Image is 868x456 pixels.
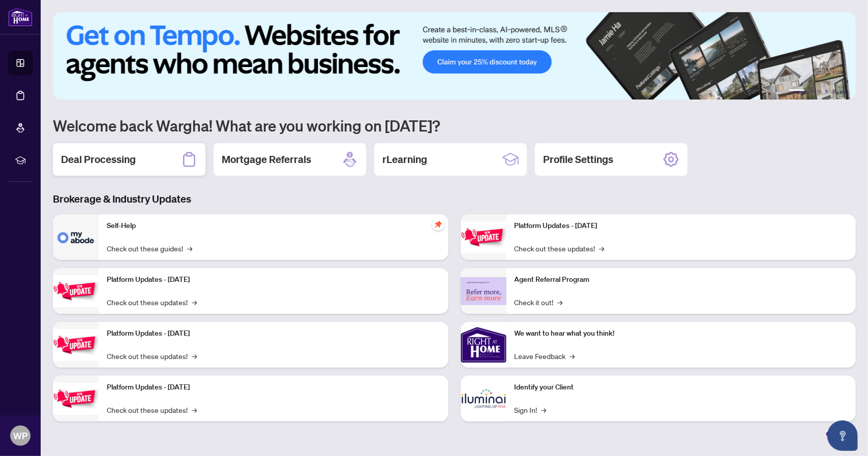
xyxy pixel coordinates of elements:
[833,89,837,93] button: 5
[817,89,821,93] button: 3
[461,376,506,421] img: Identify your Client
[53,383,99,415] img: Platform Updates - July 8, 2025
[107,297,197,308] a: Check out these updates!→
[13,429,27,443] span: WP
[515,274,848,285] p: Agent Referral Program
[192,350,197,362] span: →
[515,328,848,339] p: We want to hear what you think!
[107,328,440,339] p: Platform Updates - [DATE]
[515,243,605,254] a: Check out these updates!→
[827,420,858,451] button: Open asap
[61,152,136,167] h2: Deal Processing
[789,89,805,93] button: 1
[192,297,197,308] span: →
[432,218,444,231] span: pushpin
[461,221,506,253] img: Platform Updates - June 23, 2025
[570,350,575,362] span: →
[107,350,197,362] a: Check out these updates!→
[107,220,440,232] p: Self-Help
[515,404,547,415] a: Sign In!→
[107,243,192,254] a: Check out these guides!→
[515,382,848,393] p: Identify your Client
[107,274,440,285] p: Platform Updates - [DATE]
[542,404,547,415] span: →
[53,116,856,135] h1: Welcome back Wargha! What are you working on [DATE]?
[515,297,563,308] a: Check it out!→
[107,382,440,393] p: Platform Updates - [DATE]
[558,297,563,308] span: →
[515,350,575,362] a: Leave Feedback→
[543,152,613,167] h2: Profile Settings
[192,404,197,415] span: →
[222,152,311,167] h2: Mortgage Referrals
[8,8,33,26] img: logo
[53,12,856,100] img: Slide 0
[825,89,829,93] button: 4
[515,220,848,232] p: Platform Updates - [DATE]
[53,192,856,206] h3: Brokerage & Industry Updates
[53,214,99,260] img: Self-Help
[809,89,813,93] button: 2
[382,152,427,167] h2: rLearning
[53,275,99,307] img: Platform Updates - September 16, 2025
[187,243,192,254] span: →
[107,404,197,415] a: Check out these updates!→
[842,89,846,93] button: 6
[53,329,99,361] img: Platform Updates - July 21, 2025
[461,322,506,368] img: We want to hear what you think!
[600,243,605,254] span: →
[461,277,506,305] img: Agent Referral Program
